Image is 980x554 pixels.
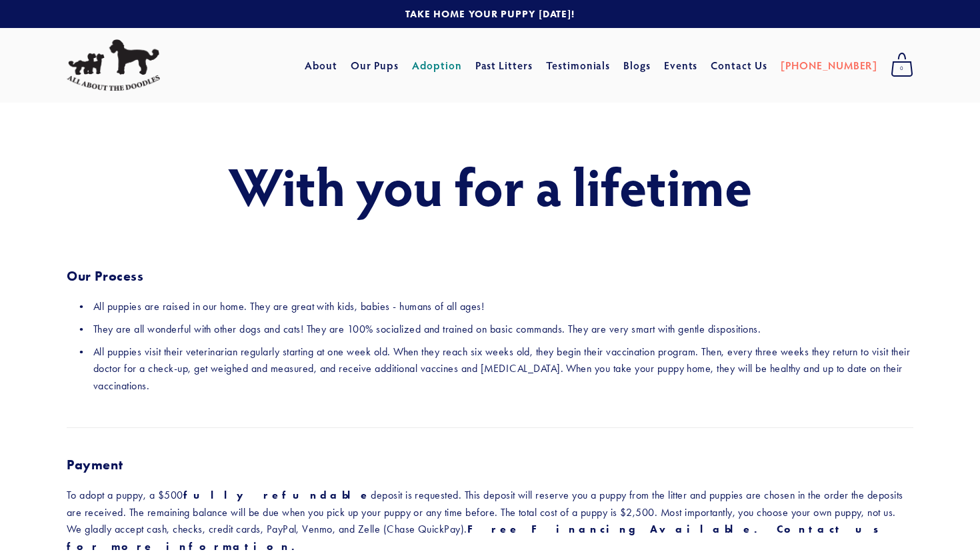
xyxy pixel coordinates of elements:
[67,156,913,215] h1: With you for a lifetime
[67,457,123,473] strong: Payment
[93,343,913,395] p: All puppies visit their veterinarian regularly starting at one week old. When they reach six week...
[546,53,611,77] a: Testimonials
[67,268,144,284] strong: Our Process
[475,58,533,72] a: Past Litters
[781,53,877,77] a: [PHONE_NUMBER]
[93,298,913,315] p: All puppies are raised in our home. They are great with kids, babies - humans of all ages!
[711,53,767,77] a: Contact Us
[93,321,913,338] p: They are all wonderful with other dogs and cats! They are 100% socialized and trained on basic co...
[183,489,371,501] strong: fully refundable
[305,53,337,77] a: About
[67,39,160,91] img: All About The Doodles
[884,49,920,82] a: 0 items in cart
[664,53,698,77] a: Events
[412,53,462,77] a: Adoption
[623,53,651,77] a: Blogs
[351,53,399,77] a: Our Pups
[891,60,913,77] span: 0
[67,523,897,553] strong: Free Financing Available. Contact us for more information.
